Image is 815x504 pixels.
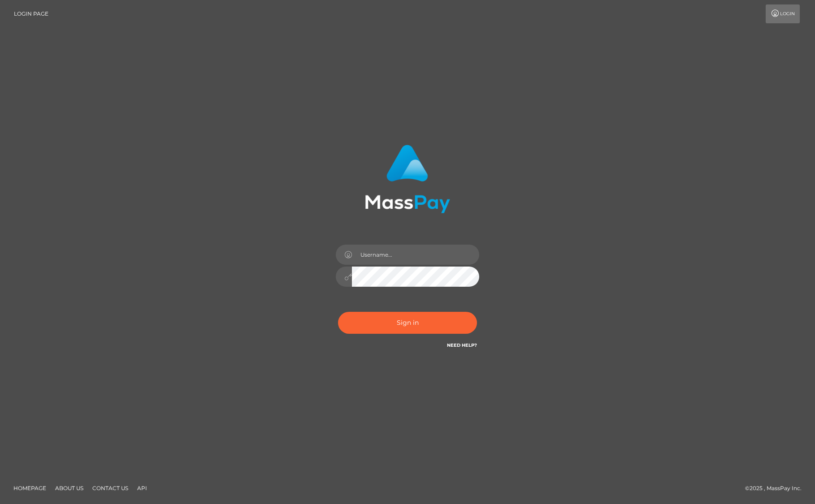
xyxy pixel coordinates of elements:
button: Sign in [338,312,477,334]
input: Username... [352,245,479,265]
a: API [134,481,151,495]
a: Login [766,4,800,23]
img: MassPay Login [365,145,450,213]
div: © 2025 , MassPay Inc. [745,483,808,493]
a: About Us [52,481,87,495]
a: Homepage [10,481,50,495]
a: Login Page [14,4,48,23]
a: Need Help? [447,342,477,348]
a: Contact Us [89,481,132,495]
